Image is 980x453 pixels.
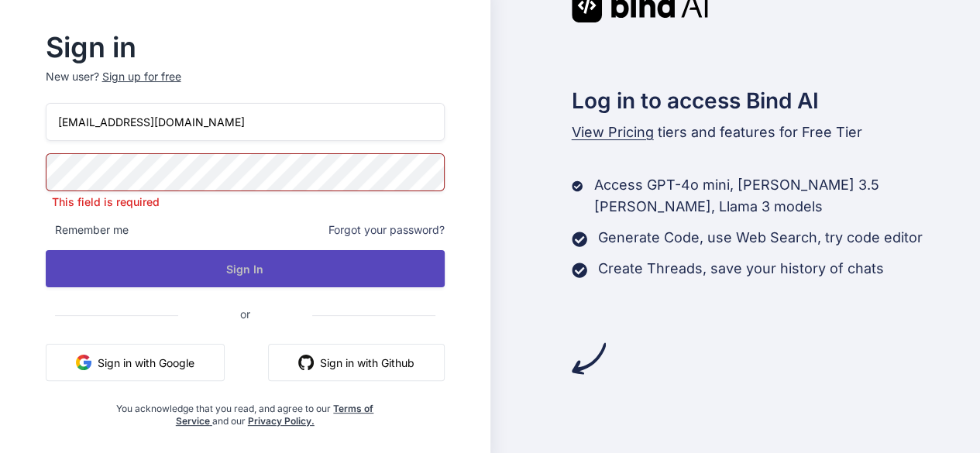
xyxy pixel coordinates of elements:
a: Terms of Service [176,403,374,427]
p: Access GPT-4o mini, [PERSON_NAME] 3.5 [PERSON_NAME], Llama 3 models [593,174,980,218]
a: Privacy Policy. [248,415,315,427]
p: New user? [46,69,445,103]
button: Sign in with Github [268,344,445,381]
span: Remember me [46,222,129,238]
img: github [298,355,314,370]
p: Generate Code, use Web Search, try code editor [598,227,923,249]
img: arrow [572,341,606,376]
span: Forgot your password? [328,222,445,238]
h2: Sign in [46,35,445,60]
button: Sign in with Google [46,344,225,381]
div: Sign up for free [102,69,181,84]
button: Sign In [46,250,445,287]
p: Create Threads, save your history of chats [598,258,884,280]
p: This field is required [46,194,445,210]
span: or [178,295,312,333]
img: google [76,355,91,370]
input: Login or Email [46,103,445,141]
span: View Pricing [572,124,654,140]
div: You acknowledge that you read, and agree to our and our [112,393,378,427]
